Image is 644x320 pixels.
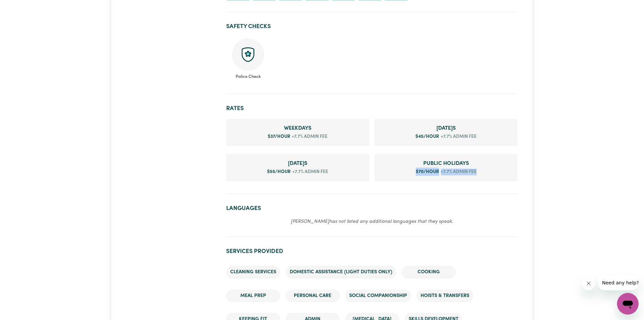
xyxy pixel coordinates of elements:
li: Domestic assistance (light duties only) [286,266,396,279]
em: [PERSON_NAME] has not listed any additional languages that they speak. [291,219,453,224]
span: Public Holiday rate [380,159,512,168]
img: Police check [232,38,264,71]
span: +7.7% admin fee [439,133,477,140]
h2: Rates [226,105,518,112]
li: Hoists & transfers [416,290,473,302]
iframe: Button to launch messaging window [617,293,639,315]
span: $ 55 /hour [267,170,291,174]
span: Need any help? [4,5,41,10]
h2: Safety Checks [226,23,518,30]
li: Social companionship [345,290,411,302]
li: Personal care [286,290,340,302]
li: Cooking [402,266,456,279]
h2: Languages [226,205,518,212]
span: Police Check [232,71,265,80]
span: +7.7% admin fee [291,169,328,175]
span: Saturday rate [380,124,512,132]
iframe: Close message [582,277,595,290]
span: Sunday rate [232,159,364,168]
span: +7.7% admin fee [439,169,477,175]
iframe: Message from company [598,275,639,290]
h2: Services provided [226,248,518,255]
span: $ 37 /hour [268,134,290,139]
li: Cleaning services [226,266,280,279]
span: Weekday rate [232,124,364,132]
li: Meal prep [226,290,280,302]
span: +7.7% admin fee [290,133,328,140]
span: $ 45 /hour [415,134,439,139]
span: $ 70 /hour [416,170,439,174]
